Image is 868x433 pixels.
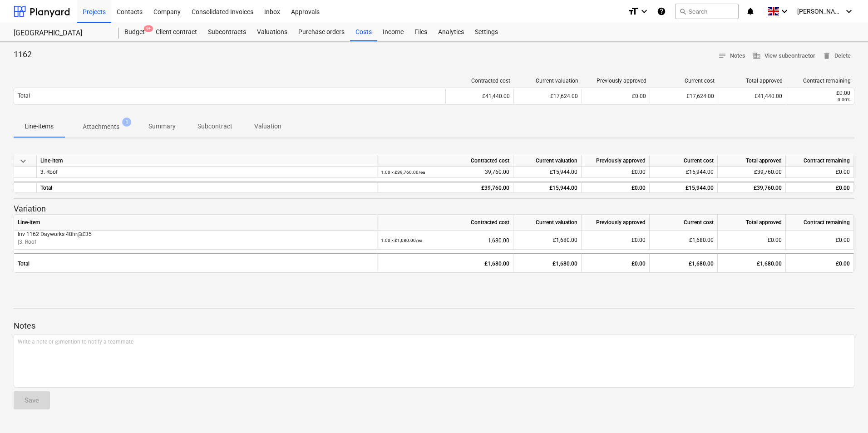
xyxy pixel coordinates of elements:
[749,49,819,63] button: View subcontractor
[819,49,854,63] button: Delete
[838,97,850,102] small: 0.00%
[582,231,650,250] div: £0.00
[14,203,854,214] p: Variation
[718,89,786,103] div: £41,440.00
[823,389,868,433] iframe: Chat Widget
[83,122,119,132] p: Attachments
[582,182,650,193] div: £0.00
[119,23,150,41] div: Budget
[789,254,850,273] div: £0.00
[445,89,513,103] div: £41,440.00
[650,89,718,103] div: £17,624.00
[37,155,377,167] div: Line-item
[582,155,650,167] div: Previously approved
[718,155,786,167] div: Total approved
[122,118,131,127] span: 1
[25,122,54,131] p: Line-items
[753,51,815,61] span: View subcontractor
[582,167,650,178] div: £0.00
[469,23,503,41] a: Settings
[790,78,851,84] div: Contract remaining
[823,52,831,60] span: delete
[715,49,749,63] button: Notes
[789,167,850,178] div: £0.00
[843,6,854,17] i: keyboard_arrow_down
[722,78,783,84] div: Total approved
[718,253,786,272] div: £1,680.00
[650,182,718,193] div: £15,944.00
[650,253,718,272] div: £1,680.00
[381,170,425,175] small: 1.00 × £39,760.00 / ea
[40,169,58,175] span: 3. Roof
[381,238,422,243] small: 1.00 × £1,680.00 / ea
[586,78,646,84] div: Previously approved
[18,238,373,246] p: | 3. Roof
[148,122,176,131] p: Summary
[37,182,377,193] div: Total
[779,6,790,17] i: keyboard_arrow_down
[252,23,293,41] div: Valuations
[650,231,718,250] div: £1,680.00
[18,92,30,100] p: Total
[377,155,513,167] div: Contracted cost
[377,182,513,193] div: £39,760.00
[754,169,782,175] span: £39,760.00
[202,23,252,41] a: Subcontracts
[628,6,639,17] i: format_size
[718,215,786,231] div: Total approved
[657,6,666,17] i: Knowledge base
[381,167,509,178] div: 39,760.00
[513,182,582,193] div: £15,944.00
[254,122,281,131] p: Valuation
[753,52,761,60] span: business
[18,231,373,238] p: Inv 1162 Dayworks 48hr@£35
[18,156,29,167] span: keyboard_arrow_down
[513,167,582,178] div: £15,944.00
[14,49,32,60] p: 1162
[433,23,469,41] div: Analytics
[797,8,843,15] span: [PERSON_NAME]
[513,215,582,231] div: Current valuation
[150,23,202,41] a: Client contract
[639,6,650,17] i: keyboard_arrow_down
[14,253,377,272] div: Total
[718,52,726,60] span: notes
[350,23,377,41] a: Costs
[650,155,718,167] div: Current cost
[513,253,582,272] div: £1,680.00
[823,51,851,61] span: Delete
[14,215,377,231] div: Line-item
[144,25,153,32] span: 9+
[377,23,409,41] a: Income
[381,231,509,250] div: 1,680.00
[718,182,786,193] div: £39,760.00
[654,78,715,84] div: Current cost
[582,215,650,231] div: Previously approved
[786,155,854,167] div: Contract remaining
[718,51,745,61] span: Notes
[518,78,578,84] div: Current valuation
[409,23,433,41] a: Files
[650,167,718,178] div: £15,944.00
[790,90,850,96] div: £0.00
[582,89,650,103] div: £0.00
[449,78,510,84] div: Contracted cost
[789,182,850,194] div: £0.00
[377,215,513,231] div: Contracted cost
[675,4,739,19] button: Search
[14,320,854,331] p: Notes
[718,231,786,250] div: £0.00
[513,231,582,250] div: £1,680.00
[746,6,755,17] i: notifications
[513,155,582,167] div: Current valuation
[377,253,513,272] div: £1,680.00
[197,122,232,131] p: Subcontract
[293,23,350,41] a: Purchase orders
